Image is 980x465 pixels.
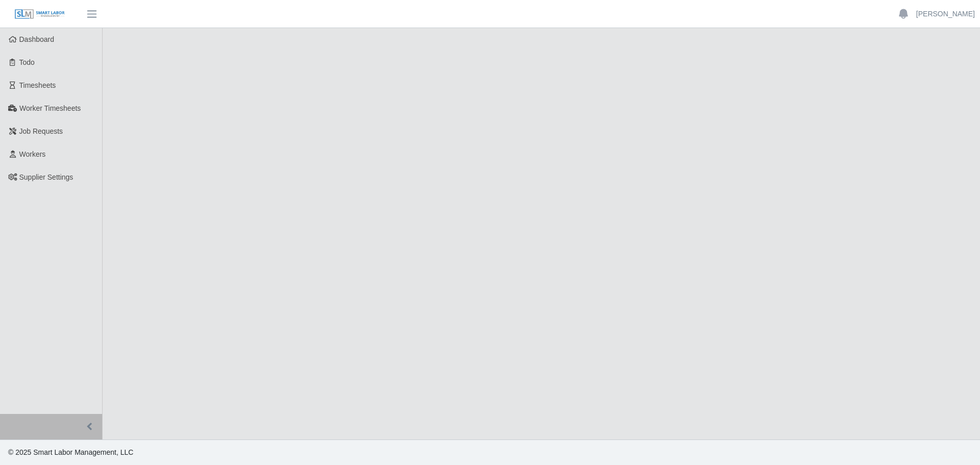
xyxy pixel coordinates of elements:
[19,81,56,89] span: Timesheets
[8,448,133,456] span: © 2025 Smart Labor Management, LLC
[14,9,65,20] img: SLM Logo
[19,58,35,66] span: Todo
[19,104,81,112] span: Worker Timesheets
[19,150,46,158] span: Workers
[19,173,73,181] span: Supplier Settings
[19,35,55,43] span: Dashboard
[19,127,63,135] span: Job Requests
[916,9,975,19] a: [PERSON_NAME]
